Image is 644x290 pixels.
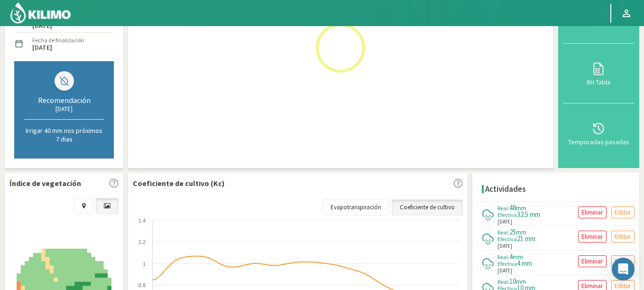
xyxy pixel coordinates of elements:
a: Evapotranspiración [322,199,389,215]
span: [DATE] [497,267,512,275]
p: Eliminar [581,207,603,218]
div: Temporadas pasadas [566,139,632,145]
button: Eliminar [578,206,607,218]
span: Efectiva [497,211,517,218]
p: Eliminar [581,231,603,242]
span: 4 mm [517,259,532,268]
button: BH Tabla [563,44,635,103]
text: 0.8 [138,282,146,288]
button: Editar [611,231,635,243]
button: Eliminar [578,255,607,267]
span: Efectiva [497,260,517,267]
a: Coeficiente de cultivo [392,199,463,215]
span: [DATE] [497,242,512,250]
img: Kilimo [9,1,72,24]
label: [DATE] [32,45,52,51]
p: Índice de vegetación [9,178,81,189]
span: mm [516,204,526,212]
span: 10 [509,277,516,286]
p: Irrigar 40 mm nos próximos 7 dias [24,126,104,143]
p: Coeficiente de cultivo (Kc) [133,178,225,189]
span: 21 mm [517,234,535,243]
span: mm [516,277,526,286]
div: BH Tabla [566,79,632,85]
div: Open Intercom Messenger [612,258,635,281]
span: Efectiva [497,235,517,243]
h4: Actividades [485,185,526,194]
div: Recomendación [24,95,104,105]
span: 32.5 mm [517,210,540,219]
button: Editar [611,255,635,267]
span: mm [516,228,526,236]
p: Editar [615,231,631,242]
button: Eliminar [578,231,607,243]
div: [DATE] [24,105,104,113]
p: Editar [615,256,631,267]
span: 48 [509,203,516,212]
text: 1.2 [138,239,146,245]
span: Real: [497,278,509,285]
p: Eliminar [581,256,603,267]
img: Loading... [293,0,388,95]
label: [DATE] [32,23,52,29]
span: mm [513,253,523,261]
button: Editar [611,206,635,218]
span: Real: [497,229,509,236]
span: Real: [497,253,509,261]
label: Fecha de finalización [32,36,84,45]
span: Real: [497,205,509,212]
span: 4 [509,252,513,261]
span: [DATE] [497,218,512,226]
p: Editar [615,207,631,218]
text: 1.4 [138,218,146,224]
button: Temporadas pasadas [563,103,635,163]
text: 1 [143,261,146,267]
span: 25 [509,227,516,236]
